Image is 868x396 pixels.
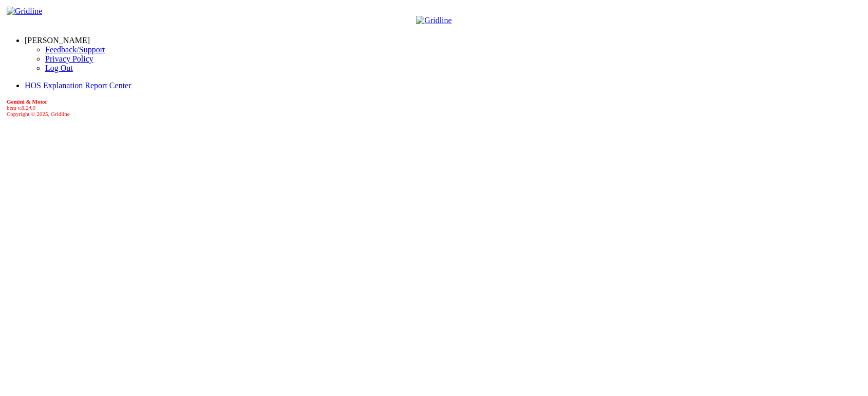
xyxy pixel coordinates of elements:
img: Gridline [416,16,451,25]
a: Privacy Policy [45,54,93,63]
a: [PERSON_NAME] [25,36,90,45]
a: Log Out [45,64,73,72]
b: Gemini & Motor [7,98,47,105]
a: HOS Explanation Report Center [25,81,131,90]
a: Feedback/Support [45,45,105,54]
div: Copyright © 2025, Gridline [7,98,864,117]
img: Gridline [7,7,42,16]
i: beta v.8.24.0 [7,105,35,111]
